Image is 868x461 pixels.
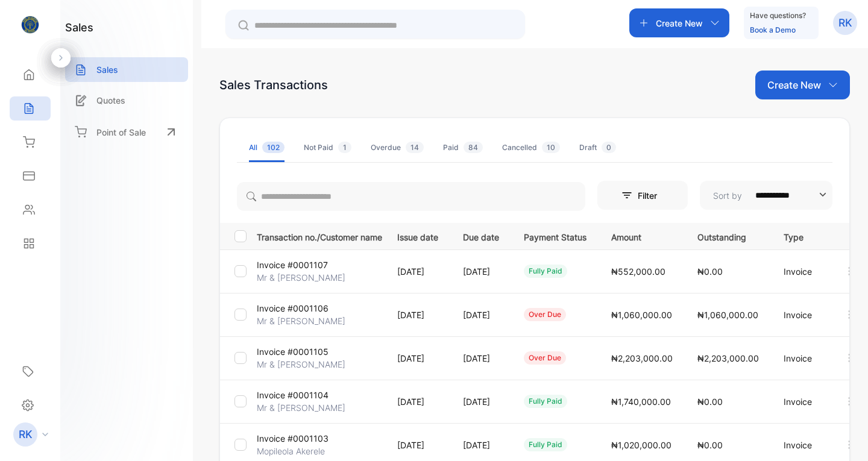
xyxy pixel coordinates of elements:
[257,445,325,457] p: Mopileola Akerele
[397,395,438,408] p: [DATE]
[257,315,345,327] p: Mr & [PERSON_NAME]
[611,310,672,320] span: ₦1,060,000.00
[579,142,616,153] div: Draft
[656,17,703,30] p: Create New
[397,265,438,278] p: [DATE]
[463,228,499,243] p: Due date
[833,8,857,37] button: RK
[463,309,499,321] p: [DATE]
[697,353,759,363] span: ₦2,203,000.00
[697,440,723,450] span: ₦0.00
[338,142,351,153] span: 1
[397,309,438,321] p: [DATE]
[257,345,329,358] p: Invoice #0001105
[464,142,483,153] span: 84
[542,142,560,153] span: 10
[304,142,351,153] div: Not Paid
[784,309,819,321] p: Invoice
[700,181,832,210] button: Sort by
[502,142,560,153] div: Cancelled
[463,439,499,451] p: [DATE]
[750,25,796,34] a: Book a Demo
[784,439,819,451] p: Invoice
[65,119,188,145] a: Point of Sale
[257,389,329,401] p: Invoice #0001104
[697,228,759,243] p: Outstanding
[65,88,188,113] a: Quotes
[257,358,345,371] p: Mr & [PERSON_NAME]
[524,308,566,321] div: over due
[784,265,819,278] p: Invoice
[96,63,118,76] p: Sales
[713,189,742,202] p: Sort by
[611,228,673,243] p: Amount
[249,142,285,153] div: All
[21,16,39,34] img: logo
[257,259,328,271] p: Invoice #0001107
[397,352,438,365] p: [DATE]
[524,265,567,278] div: fully paid
[697,310,758,320] span: ₦1,060,000.00
[371,142,424,153] div: Overdue
[19,427,33,442] p: RK
[397,439,438,451] p: [DATE]
[262,142,285,153] span: 102
[611,353,673,363] span: ₦2,203,000.00
[524,351,566,365] div: over due
[96,94,125,107] p: Quotes
[257,228,382,243] p: Transaction no./Customer name
[257,432,329,445] p: Invoice #0001103
[697,266,723,277] span: ₦0.00
[697,397,723,407] span: ₦0.00
[611,397,671,407] span: ₦1,740,000.00
[817,410,868,461] iframe: LiveChat chat widget
[611,440,671,450] span: ₦1,020,000.00
[257,401,345,414] p: Mr & [PERSON_NAME]
[755,71,850,99] button: Create New
[524,395,567,408] div: fully paid
[65,57,188,82] a: Sales
[65,19,93,36] h1: sales
[463,265,499,278] p: [DATE]
[397,228,438,243] p: Issue date
[463,395,499,408] p: [DATE]
[219,76,328,94] div: Sales Transactions
[443,142,483,153] div: Paid
[406,142,424,153] span: 14
[750,10,806,22] p: Have questions?
[767,78,821,92] p: Create New
[96,126,146,139] p: Point of Sale
[611,266,665,277] span: ₦552,000.00
[838,15,852,31] p: RK
[257,302,329,315] p: Invoice #0001106
[257,271,345,284] p: Mr & [PERSON_NAME]
[629,8,729,37] button: Create New
[602,142,616,153] span: 0
[524,228,587,243] p: Payment Status
[784,352,819,365] p: Invoice
[784,228,819,243] p: Type
[784,395,819,408] p: Invoice
[524,438,567,451] div: fully paid
[463,352,499,365] p: [DATE]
